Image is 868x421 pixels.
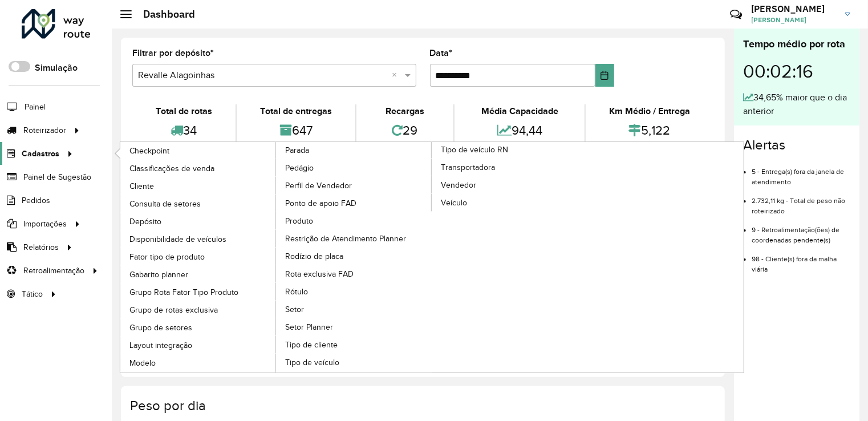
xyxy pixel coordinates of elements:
label: Simulação [35,61,78,75]
span: Pedágio [285,162,314,174]
a: Classificações de venda [120,160,277,177]
a: Parada [120,142,432,373]
span: Depósito [129,216,161,228]
div: Total de rotas [135,104,233,118]
a: Checkpoint [120,142,277,159]
a: Modelo [120,354,277,371]
a: Rota exclusiva FAD [276,265,432,282]
a: Veículo [432,194,588,211]
button: Choose Date [595,64,615,87]
a: Layout integração [120,337,277,354]
a: Pedágio [276,159,432,176]
a: Cliente [120,177,277,195]
span: Perfil de Vendedor [285,180,352,192]
a: Tipo de cliente [276,336,432,353]
a: Vendedor [432,176,588,193]
span: Produto [285,215,313,227]
span: Transportadora [441,161,495,173]
span: Layout integração [129,339,192,351]
li: 5 - Entrega(s) fora da janela de atendimento [752,158,850,187]
span: Relatórios [23,241,59,253]
div: Recargas [359,104,451,118]
span: Fator tipo de produto [129,251,205,263]
span: Setor Planner [285,321,333,333]
a: Grupo de setores [120,319,277,336]
a: Gabarito planner [120,266,277,283]
a: Consulta de setores [120,195,277,212]
div: 29 [359,118,451,143]
a: Restrição de Atendimento Planner [276,230,432,247]
span: Rótulo [285,286,308,298]
a: Tipo de veículo RN [276,142,588,373]
div: Tempo médio por rota [743,37,850,52]
a: Tipo de veículo [276,354,432,371]
a: Produto [276,212,432,229]
span: Tipo de veículo RN [441,144,508,156]
h2: Dashboard [132,8,195,21]
a: Rótulo [276,283,432,300]
label: Data [430,46,453,60]
span: Tipo de veículo [285,357,339,369]
label: Filtrar por depósito [132,46,214,60]
a: Fator tipo de produto [120,248,277,265]
a: Contato Rápido [724,2,748,27]
div: Total de entregas [240,104,352,118]
span: Clear all [392,68,402,82]
span: Tipo de cliente [285,339,338,351]
div: 34,65% maior que o dia anterior [743,91,850,118]
div: 00:02:16 [743,52,850,91]
span: Retroalimentação [23,265,84,277]
span: Rodízio de placa [285,250,343,262]
span: Modelo [129,357,156,369]
span: Vendedor [441,179,476,191]
div: 647 [240,118,352,143]
span: Importações [23,218,67,230]
h4: Peso por dia [130,398,713,414]
span: Grupo de rotas exclusiva [129,304,218,316]
span: Setor [285,303,304,315]
h4: Alertas [743,137,850,153]
span: Grupo Rota Fator Tipo Produto [129,286,238,298]
span: Cliente [129,180,154,192]
a: Disponibilidade de veículos [120,230,277,248]
li: 2.732,11 kg - Total de peso não roteirizado [752,187,850,216]
a: Ponto de apoio FAD [276,195,432,212]
li: 98 - Cliente(s) fora da malha viária [752,245,850,274]
span: Painel [25,101,46,113]
span: Disponibilidade de veículos [129,233,226,245]
span: Rota exclusiva FAD [285,268,354,280]
span: Checkpoint [129,145,169,157]
div: Média Capacidade [457,104,582,118]
span: Consulta de setores [129,198,201,210]
span: Ponto de apoio FAD [285,197,356,209]
span: Painel de Sugestão [23,171,91,183]
a: Setor Planner [276,318,432,335]
span: Roteirizador [23,124,66,136]
span: Grupo de setores [129,322,192,334]
a: Grupo de rotas exclusiva [120,301,277,318]
span: Pedidos [22,195,50,207]
a: Perfil de Vendedor [276,177,432,194]
span: Cadastros [22,148,59,160]
span: Gabarito planner [129,269,188,281]
li: 9 - Retroalimentação(ões) de coordenadas pendente(s) [752,216,850,245]
div: 5,122 [589,118,711,143]
a: Depósito [120,213,277,230]
a: Grupo Rota Fator Tipo Produto [120,284,277,301]
a: Transportadora [432,159,588,176]
span: Tático [22,288,43,300]
span: Restrição de Atendimento Planner [285,233,406,245]
h3: [PERSON_NAME] [751,3,837,14]
a: Setor [276,301,432,318]
a: Rodízio de placa [276,248,432,265]
div: Km Médio / Entrega [589,104,711,118]
span: Classificações de venda [129,163,214,175]
div: 34 [135,118,233,143]
div: 94,44 [457,118,582,143]
span: [PERSON_NAME] [751,15,837,25]
span: Veículo [441,197,467,209]
span: Parada [285,144,309,156]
